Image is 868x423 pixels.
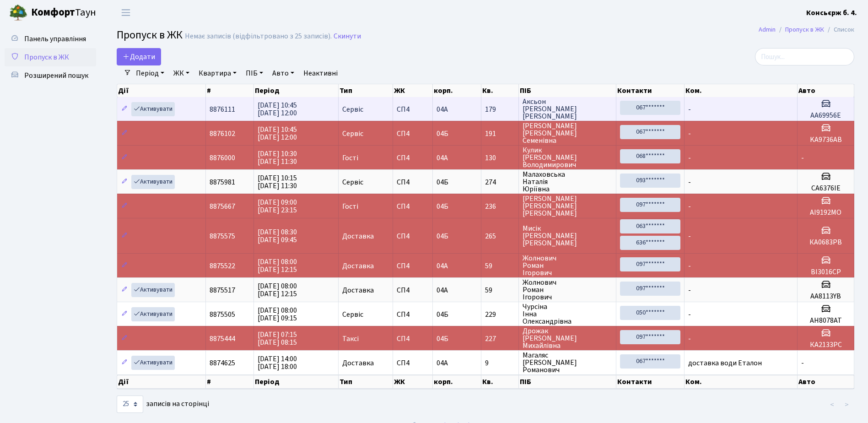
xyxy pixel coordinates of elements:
span: - [801,358,804,368]
span: 236 [485,203,515,210]
a: Скинути [334,32,361,41]
span: [DATE] 08:00 [DATE] 09:15 [258,305,297,323]
th: корп. [433,375,482,389]
th: Дії [117,84,206,97]
span: - [688,177,691,187]
span: 191 [485,130,515,137]
span: 04Б [437,309,448,320]
a: Розширений пошук [5,66,96,85]
h5: CA6376IE [801,184,850,193]
span: СП4 [397,179,428,186]
h5: КА2133РС [801,341,850,349]
a: Пропуск в ЖК [785,25,824,34]
span: - [688,261,691,271]
th: Тип [339,84,393,97]
th: Ком. [685,375,798,389]
span: 04Б [437,129,448,139]
span: 179 [485,106,515,113]
th: Ком. [685,84,798,97]
span: СП4 [397,154,428,162]
th: # [206,84,254,97]
span: 04Б [437,334,448,344]
h5: КА0683РВ [801,238,850,247]
button: Переключити навігацію [114,5,137,20]
span: 8875575 [210,231,235,241]
div: Немає записів (відфільтровано з 25 записів). [185,32,332,41]
span: Магаляс [PERSON_NAME] Романович [523,352,612,374]
th: Контакти [616,375,685,389]
span: Доставка [342,233,374,240]
li: Список [824,25,854,35]
a: Активувати [131,307,175,321]
span: 8876000 [210,153,235,163]
span: - [801,153,804,163]
a: Авто [269,65,298,81]
span: 8876111 [210,104,235,114]
span: СП4 [397,203,428,210]
span: 04А [437,153,448,163]
nav: breadcrumb [745,20,868,39]
span: 04А [437,261,448,271]
span: Доставка [342,287,374,294]
span: 9 [485,359,515,367]
th: Період [254,84,339,97]
a: Admin [759,25,776,34]
span: Доставка [342,262,374,270]
span: Кулик [PERSON_NAME] Володимирович [523,146,612,168]
b: Консьєрж б. 4. [806,8,857,18]
span: [PERSON_NAME] [PERSON_NAME] [PERSON_NAME] [523,195,612,217]
th: Кв. [481,375,519,389]
span: Мисік [PERSON_NAME] [PERSON_NAME] [523,225,612,247]
span: 04А [437,358,448,368]
th: ЖК [393,84,432,97]
span: Чурсіна Інна Олександрівна [523,303,612,325]
span: Пропуск в ЖК [117,27,183,43]
span: [DATE] 08:00 [DATE] 12:15 [258,257,297,275]
span: 04Б [437,231,448,241]
th: ПІБ [519,84,616,97]
span: - [688,201,691,211]
span: Сервіс [342,179,363,186]
span: 04Б [437,177,448,187]
span: [DATE] 07:15 [DATE] 08:15 [258,330,297,347]
span: [DATE] 08:30 [DATE] 09:45 [258,227,297,245]
span: 8875505 [210,309,235,320]
span: 130 [485,154,515,162]
span: Жолнович Роман Ігорович [523,255,612,277]
th: # [206,375,254,389]
th: Дії [117,375,206,389]
a: Період [132,65,168,81]
span: - [688,231,691,241]
th: Кв. [481,84,519,97]
span: доставка води Еталон [688,358,762,368]
span: 04А [437,285,448,295]
span: - [688,334,691,344]
a: Неактивні [300,65,341,81]
a: Активувати [131,175,175,189]
span: СП4 [397,262,428,270]
span: 229 [485,311,515,318]
span: 274 [485,179,515,186]
a: Квартира [195,65,240,81]
span: Таун [31,5,96,21]
span: [DATE] 10:45 [DATE] 12:00 [258,100,297,118]
span: 59 [485,287,515,294]
a: Пропуск в ЖК [5,48,96,66]
span: Гості [342,203,358,210]
span: Пропуск в ЖК [24,52,69,62]
span: 8875517 [210,285,235,295]
span: Сервіс [342,130,363,137]
span: 8874625 [210,358,235,368]
th: Тип [339,375,393,389]
a: ПІБ [242,65,267,81]
th: Період [254,375,339,389]
h5: АА69956Е [801,111,850,120]
th: Авто [798,84,854,97]
span: Панель управління [24,34,86,44]
span: - [688,285,691,295]
span: 8876102 [210,129,235,139]
span: [DATE] 14:00 [DATE] 18:00 [258,354,297,372]
span: Сервіс [342,311,363,318]
span: - [688,309,691,320]
span: Дрожак [PERSON_NAME] Михайлівна [523,327,612,349]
